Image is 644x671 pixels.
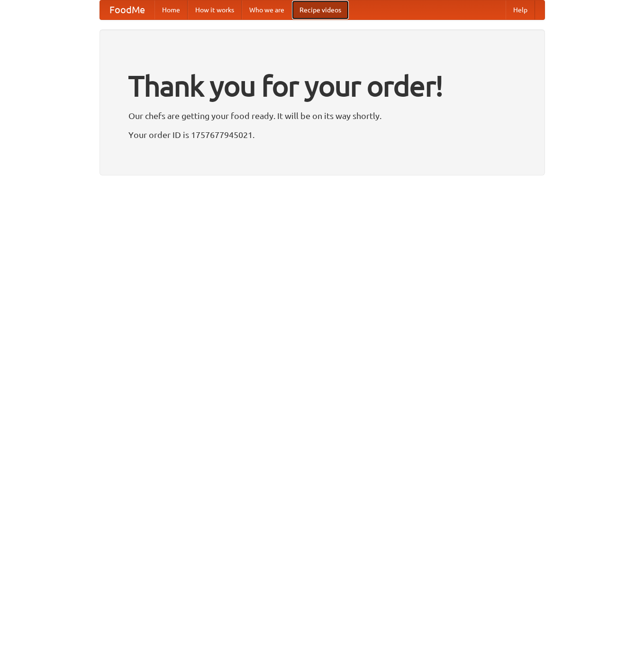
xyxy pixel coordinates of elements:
[242,0,292,19] a: Who we are
[128,128,516,142] p: Your order ID is 1757677945021.
[506,0,535,19] a: Help
[128,109,516,123] p: Our chefs are getting your food ready. It will be on its way shortly.
[128,63,516,109] h1: Thank you for your order!
[154,0,188,19] a: Home
[292,0,349,19] a: Recipe videos
[100,0,154,19] a: FoodMe
[188,0,242,19] a: How it works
